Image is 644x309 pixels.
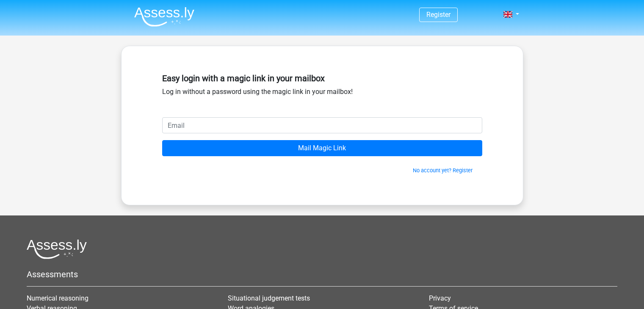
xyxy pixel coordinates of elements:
a: No account yet? Register [413,167,473,174]
input: Email [162,117,482,133]
div: Log in without a password using the magic link in your mailbox! [162,70,482,117]
a: Privacy [429,294,451,302]
a: Register [426,11,451,19]
input: Mail Magic Link [162,140,482,156]
h5: Assessments [27,269,617,279]
a: Situational judgement tests [228,294,310,302]
img: Assessly logo [27,239,87,259]
img: Assessly [134,7,194,27]
h5: Easy login with a magic link in your mailbox [162,73,482,83]
a: Numerical reasoning [27,294,88,302]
